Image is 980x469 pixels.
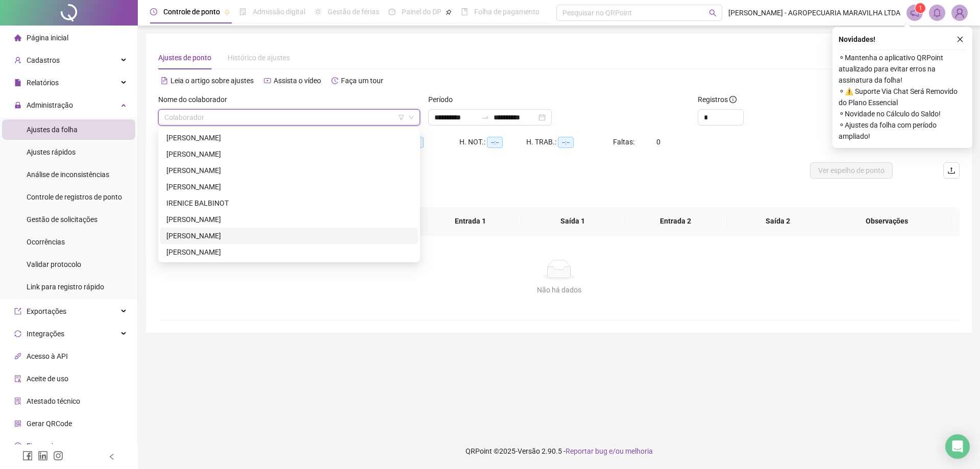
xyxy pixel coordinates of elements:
[27,419,72,428] span: Gerar QRCode
[656,138,660,146] span: 0
[810,162,893,179] button: Ver espelho de ponto
[14,398,21,405] span: solution
[314,8,322,15] span: sun
[27,352,68,360] span: Acesso à API
[160,146,418,162] div: DJONATAN DE OLIVEIRA
[624,207,727,235] th: Entrada 2
[14,34,21,41] span: home
[331,77,338,84] span: history
[952,5,967,20] img: 87767
[822,207,952,235] th: Observações
[522,207,624,235] th: Saída 1
[170,284,947,295] div: Não há dados
[839,52,966,86] span: ⚬ Mantenha o aplicativo QRPoint atualizado para evitar erros na assinatura da folha!
[158,54,211,62] span: Ajustes de ponto
[27,215,97,224] span: Gestão de solicitações
[161,77,168,84] span: file-text
[461,8,468,15] span: book
[27,330,64,338] span: Integrações
[839,34,875,45] span: Novidades !
[727,207,829,235] th: Saída 2
[14,102,21,109] span: lock
[170,77,254,85] span: Leia o artigo sobre ajustes
[14,79,21,86] span: file
[910,8,919,17] span: notification
[698,94,737,105] span: Registros
[933,8,942,17] span: bell
[839,119,966,142] span: ⚬ Ajustes da folha com período ampliado!
[27,442,60,450] span: Financeiro
[239,8,247,15] span: file-done
[27,375,68,383] span: Aceite de uso
[163,8,220,16] span: Controle de ponto
[957,36,964,43] span: close
[729,96,737,103] span: info-circle
[27,148,76,156] span: Ajustes rápidos
[839,86,966,108] span: ⚬ ⚠️ Suporte Via Chat Será Removido do Plano Essencial
[27,101,73,109] span: Administração
[398,114,404,120] span: filter
[27,238,65,246] span: Ocorrências
[27,260,81,268] span: Validar protocolo
[138,433,980,469] footer: QRPoint © 2025 - 2.90.5 -
[53,451,63,461] span: instagram
[150,8,157,15] span: clock-circle
[27,126,78,134] span: Ajustes da folha
[487,137,503,148] span: --:--
[166,165,412,176] div: [PERSON_NAME]
[38,451,48,461] span: linkedin
[419,207,522,235] th: Entrada 1
[166,246,412,258] div: [PERSON_NAME]
[328,8,379,16] span: Gestão de férias
[446,9,452,15] span: pushpin
[160,130,418,146] div: AMANDA KRIESER
[408,114,414,120] span: down
[27,283,104,291] span: Link para registro rápido
[14,420,21,427] span: qrcode
[839,108,966,119] span: ⚬ Novidade no Cálculo do Saldo!
[558,137,574,148] span: --:--
[14,57,21,64] span: user-add
[728,7,900,18] span: [PERSON_NAME] - AGROPECUARIA MARAVILHA LTDA
[518,447,540,455] span: Versão
[27,193,122,201] span: Controle de registros de ponto
[402,8,442,16] span: Painel do DP
[27,307,66,315] span: Exportações
[481,113,489,121] span: to
[22,451,33,461] span: facebook
[481,113,489,121] span: swap-right
[166,181,412,192] div: [PERSON_NAME]
[14,330,21,337] span: sync
[27,170,109,179] span: Análise de inconsistências
[945,434,970,459] div: Open Intercom Messenger
[108,453,115,460] span: left
[709,9,717,17] span: search
[160,162,418,179] div: ESTEFANI GOTARDO
[160,179,418,195] div: GABRIEL ZANATTA
[14,442,21,450] span: dollar
[830,215,944,227] span: Observações
[224,9,230,15] span: pushpin
[160,195,418,211] div: IRENICE BALBINOT
[27,397,80,405] span: Atestado técnico
[341,77,383,85] span: Faça um tour
[166,132,412,143] div: [PERSON_NAME]
[14,375,21,382] span: audit
[919,5,922,12] span: 1
[160,228,418,244] div: ROGERIO SCHUMANN
[14,308,21,315] span: export
[274,77,321,85] span: Assista o vídeo
[14,353,21,360] span: api
[526,136,613,148] div: H. TRAB.:
[160,211,418,228] div: LUAN REGNER
[915,3,925,13] sup: 1
[459,136,526,148] div: H. NOT.:
[947,166,955,175] span: upload
[27,56,60,64] span: Cadastros
[253,8,305,16] span: Admissão digital
[166,230,412,241] div: [PERSON_NAME]
[388,8,396,15] span: dashboard
[166,198,412,209] div: IRENICE BALBINOT
[566,447,653,455] span: Reportar bug e/ou melhoria
[27,79,59,87] span: Relatórios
